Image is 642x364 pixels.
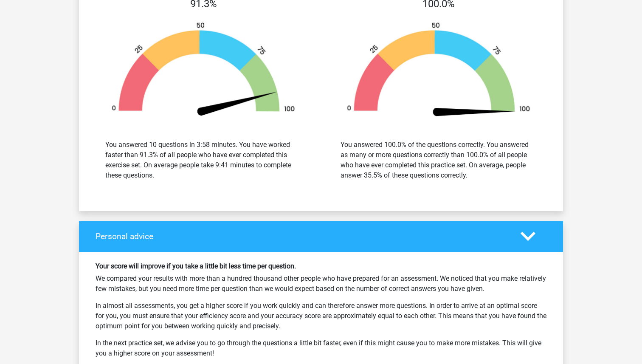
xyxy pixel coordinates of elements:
[96,231,508,241] h4: Personal advice
[341,140,537,181] div: You answered 100.0% of the questions correctly. You answered as many or more questions correctly ...
[96,301,546,331] p: In almost all assessments, you get a higher score if you work quickly and can therefore answer mo...
[96,274,546,294] p: We compared your results with more than a hundred thousand other people who have prepared for an ...
[334,22,543,119] img: 100.e401f7237728.png
[96,262,546,270] h6: Your score will improve if you take a little bit less time per question.
[105,140,301,181] div: You answered 10 questions in 3:58 minutes. You have worked faster than 91.3% of all people who ha...
[96,338,546,358] p: In the next practice set, we advise you to go through the questions a little bit faster, even if ...
[99,22,308,119] img: 91.42dffeb922d7.png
